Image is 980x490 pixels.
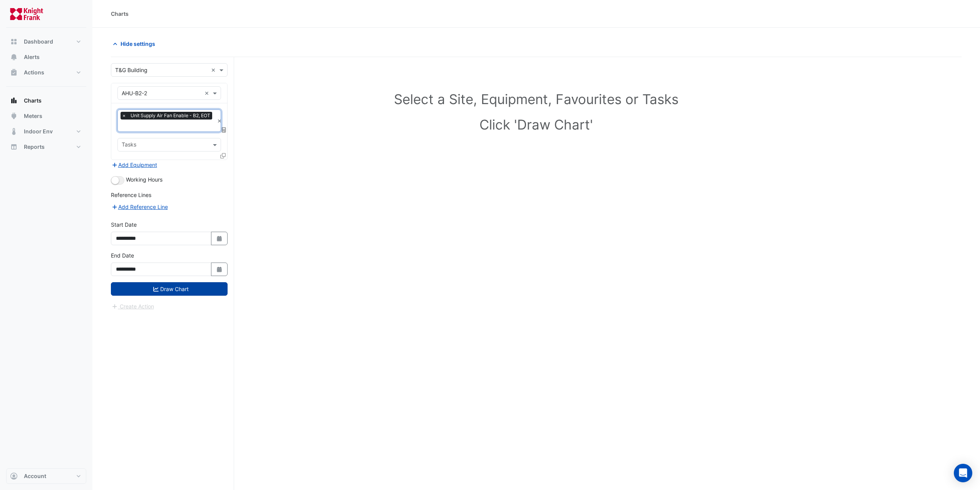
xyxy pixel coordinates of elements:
button: Draw Chart [111,282,228,296]
span: Meters [24,112,42,120]
button: Hide settings [111,37,160,51]
button: Alerts [6,49,86,65]
h1: Click 'Draw Chart' [128,116,945,133]
button: Charts [6,93,86,108]
span: Hide settings [121,40,155,48]
button: Reports [6,139,86,155]
span: Dashboard [24,38,53,45]
fa-icon: Select Date [216,235,223,242]
app-icon: Charts [10,97,18,104]
span: Charts [24,97,42,104]
fa-icon: Select Date [216,266,223,273]
button: Add Reference Line [111,202,168,211]
span: Reports [24,143,45,151]
span: Alerts [24,53,40,61]
app-escalated-ticket-create-button: Please draw the charts first [111,303,154,309]
button: Dashboard [6,34,86,49]
span: Clear [211,66,218,74]
span: Clear [204,89,211,97]
div: Tasks [121,140,136,150]
label: Start Date [111,221,137,229]
span: Choose Function [221,126,228,133]
span: × [121,112,127,120]
div: Charts [111,10,129,18]
span: Actions [24,69,44,76]
label: End Date [111,251,134,259]
button: Meters [6,108,86,124]
app-icon: Meters [10,112,18,120]
span: Clone Favourites and Tasks from this Equipment to other Equipment [220,152,226,159]
span: Account [24,472,46,480]
label: Reference Lines [111,191,151,199]
span: Working Hours [126,176,162,183]
img: Company Logo [9,6,44,22]
div: Open Intercom Messenger [954,464,972,482]
app-icon: Reports [10,143,18,151]
button: Account [6,468,86,484]
span: Unit Supply Air Fan Enable - B2, EOT [129,112,212,120]
app-icon: Dashboard [10,38,18,45]
button: Add Equipment [111,160,157,169]
span: Indoor Env [24,128,53,135]
span: Clear [217,117,222,125]
app-icon: Indoor Env [10,128,18,135]
button: Indoor Env [6,124,86,139]
h1: Select a Site, Equipment, Favourites or Tasks [128,91,945,107]
app-icon: Actions [10,69,18,76]
app-icon: Alerts [10,53,18,61]
button: Actions [6,65,86,80]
